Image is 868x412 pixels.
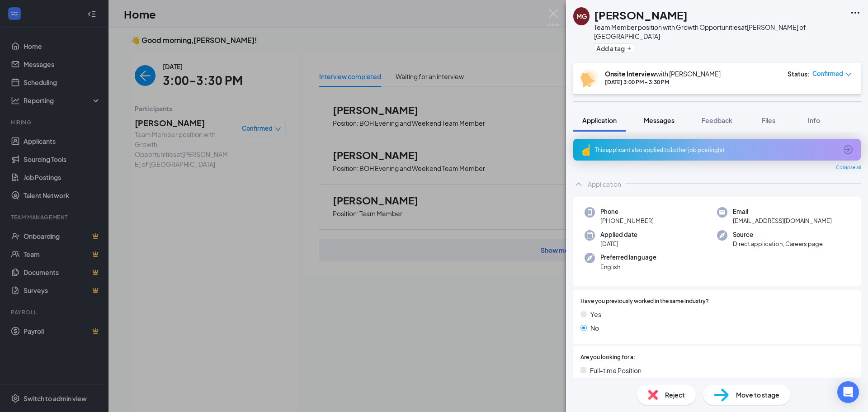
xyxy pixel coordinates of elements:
span: Are you looking for a: [580,353,635,362]
span: [PHONE_NUMBER] [600,216,654,225]
h1: [PERSON_NAME] [594,7,688,23]
span: English [600,262,656,271]
span: [DATE] [600,239,637,248]
span: Feedback [702,116,732,124]
div: This applicant also applied to 1 other job posting(s) [595,146,837,154]
div: MG [576,12,587,21]
span: Full-time Position [590,365,642,375]
span: Application [582,116,617,124]
span: Applied date [600,230,637,239]
span: Messages [644,116,675,124]
div: [DATE] 3:00 PM - 3:30 PM [605,78,721,86]
div: Status : [788,69,810,78]
div: Application [588,180,621,189]
svg: ArrowCircle [843,144,854,155]
span: Info [808,116,820,124]
button: PlusAdd a tag [594,43,634,53]
span: Phone [600,207,654,216]
span: down [845,71,852,78]
span: Files [762,116,775,124]
span: Have you previously worked in the same industry? [580,297,709,306]
svg: Ellipses [850,7,861,18]
div: Team Member position with Growth Opportunities at [PERSON_NAME] of [GEOGRAPHIC_DATA] [594,23,845,41]
b: Onsite Interview [605,70,656,78]
svg: ChevronUp [573,179,584,189]
span: Preferred language [600,253,656,262]
svg: Plus [627,46,632,51]
span: Move to stage [736,390,779,400]
span: Reject [665,390,685,400]
span: Yes [590,309,601,319]
div: Open Intercom Messenger [837,381,859,403]
span: Email [733,207,832,216]
span: No [590,323,599,333]
div: with [PERSON_NAME] [605,69,721,78]
span: Collapse all [836,164,861,171]
span: Source [733,230,823,239]
span: Confirmed [812,69,843,78]
span: Direct application, Careers page [733,239,823,248]
span: [EMAIL_ADDRESS][DOMAIN_NAME] [733,216,832,225]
